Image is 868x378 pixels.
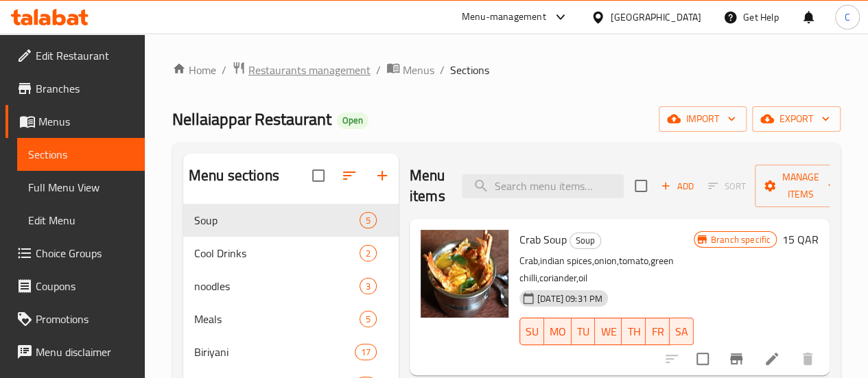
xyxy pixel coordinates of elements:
[194,344,355,360] span: Biriyani
[376,62,381,78] li: /
[791,342,824,375] button: delete
[36,344,134,360] span: Menu disclaimer
[688,344,717,373] span: Select to update
[763,110,830,128] span: export
[17,171,145,204] a: Full Menu View
[360,311,377,327] div: items
[526,322,539,342] span: SU
[766,169,836,203] span: Manage items
[572,318,595,345] button: TU
[622,318,646,345] button: TH
[183,303,399,335] div: Meals5
[550,322,566,342] span: MO
[17,138,145,171] a: Sections
[544,318,572,345] button: MO
[646,318,669,345] button: FR
[720,342,753,375] button: Branch-specific-item
[627,322,640,342] span: TH
[194,278,360,294] span: noodles
[248,62,371,78] span: Restaurants management
[462,9,546,25] div: Menu-management
[189,165,279,186] h2: Menu sections
[651,322,664,342] span: FR
[360,278,377,294] div: items
[337,113,368,129] div: Open
[5,105,145,138] a: Menus
[5,237,145,270] a: Choice Groups
[36,278,134,294] span: Coupons
[5,270,145,303] a: Coupons
[194,212,360,228] span: Soup
[183,270,399,303] div: noodles3
[172,61,841,79] nav: breadcrumb
[304,161,333,190] span: Select all sections
[36,80,134,97] span: Branches
[360,214,376,227] span: 5
[194,311,360,327] span: Meals
[5,39,145,72] a: Edit Restaurant
[183,237,399,270] div: Cool Drinks2
[699,176,755,197] span: Select section first
[183,204,399,237] div: Soup5
[764,351,780,367] a: Edit menu item
[611,10,701,25] div: [GEOGRAPHIC_DATA]
[659,106,747,132] button: import
[595,318,622,345] button: WE
[421,230,508,318] img: Crab Soup
[355,344,377,360] div: items
[366,159,399,192] button: Add section
[450,62,489,78] span: Sections
[194,245,360,261] span: Cool Drinks
[36,245,134,261] span: Choice Groups
[659,178,696,194] span: Add
[655,176,699,197] button: Add
[360,247,376,260] span: 2
[519,229,567,250] span: Crab Soup
[655,176,699,197] span: Add item
[519,318,544,345] button: SU
[183,335,399,368] div: Biriyani17
[532,292,608,305] span: [DATE] 09:31 PM
[5,303,145,335] a: Promotions
[333,159,366,192] span: Sort sections
[440,62,445,78] li: /
[232,61,371,79] a: Restaurants management
[360,212,377,228] div: items
[577,322,589,342] span: TU
[5,335,145,368] a: Menu disclaimer
[36,47,134,64] span: Edit Restaurant
[28,179,134,196] span: Full Menu View
[782,230,819,249] h6: 15 QAR
[462,174,624,198] input: search
[670,110,736,128] span: import
[5,72,145,105] a: Branches
[17,204,145,237] a: Edit Menu
[172,62,216,78] a: Home
[752,106,841,132] button: export
[675,322,688,342] span: SA
[600,322,616,342] span: WE
[410,165,445,206] h2: Menu items
[626,172,655,200] span: Select section
[386,61,434,79] a: Menus
[519,252,694,287] p: Crab,indian spices,onion,tomato,green chilli,coriander,oil
[845,10,850,25] span: C
[360,280,376,293] span: 3
[570,233,600,248] span: Soup
[222,62,226,78] li: /
[36,311,134,327] span: Promotions
[355,346,376,359] span: 17
[705,233,776,246] span: Branch specific
[360,245,377,261] div: items
[172,104,331,134] span: Nellaiappar Restaurant
[403,62,434,78] span: Menus
[28,146,134,163] span: Sections
[337,115,368,126] span: Open
[570,233,601,249] div: Soup
[28,212,134,228] span: Edit Menu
